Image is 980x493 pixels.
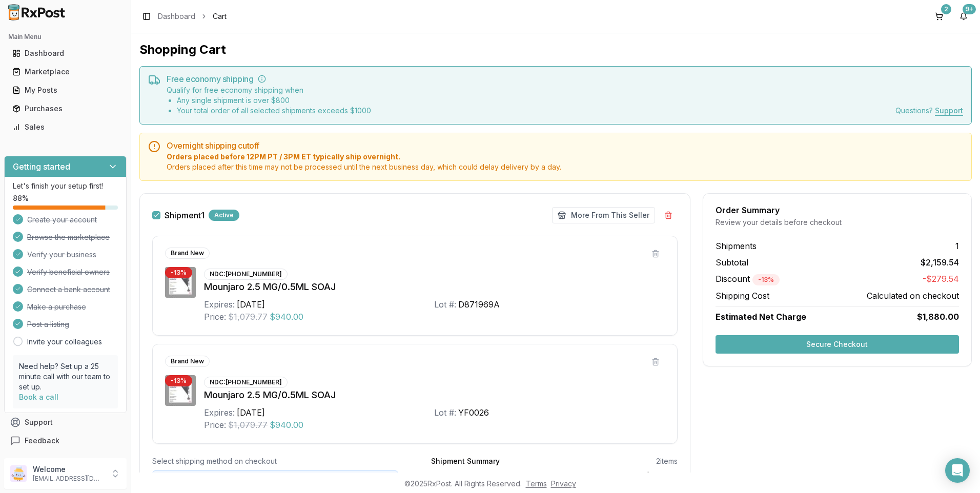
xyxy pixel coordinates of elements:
a: Invite your colleagues [27,337,102,347]
span: Connect a bank account [27,284,110,295]
p: Let's finish your setup first! [13,181,118,191]
div: 2 [941,4,951,14]
span: 1 [955,240,959,252]
div: Brand New [165,356,210,367]
div: Price: [204,311,226,323]
a: Book a call [19,393,58,401]
div: - 13 % [752,274,780,285]
span: $1,079.77 [228,311,268,323]
h2: Main Menu [8,33,122,41]
button: More From This Seller [552,207,655,223]
div: Brand New [165,248,210,259]
button: Secure Checkout [716,335,959,354]
div: Mounjaro 2.5 MG/0.5ML SOAJ [204,280,665,294]
button: Marketplace [4,64,127,80]
label: Shipment 1 [165,211,205,219]
div: Shipment Summary [431,456,500,466]
span: $1,079.77 [228,419,268,431]
div: 2 items [656,456,678,466]
span: Verify your business [27,250,96,260]
p: Need help? Set up a 25 minute call with our team to set up. [19,361,112,392]
div: Marketplace [12,67,118,77]
a: Dashboard [158,11,195,22]
p: [EMAIL_ADDRESS][DOMAIN_NAME] [33,475,104,483]
li: Any single shipment is over $ 800 [177,95,371,106]
div: Shipment Subtotal [431,470,550,481]
div: Qualify for free economy shipping when [167,85,371,116]
span: Orders placed before 12PM PT / 3PM ET typically ship overnight. [167,152,963,162]
li: Your total order of all selected shipments exceeds $ 1000 [177,106,371,116]
div: Select shipping method on checkout [152,456,398,466]
span: $940.00 [270,311,303,323]
span: Shipments [716,240,757,252]
div: Lot #: [434,298,456,311]
div: Price: [204,419,226,431]
span: Estimated Net Charge [716,312,806,322]
div: Questions? [895,106,963,116]
span: $1,880.00 [917,311,959,323]
div: $2,159.54 [558,470,677,481]
span: Discount [716,274,780,284]
div: Dashboard [12,48,118,58]
button: Purchases [4,100,127,117]
img: Mounjaro 2.5 MG/0.5ML SOAJ [165,375,196,406]
div: Sales [12,122,118,132]
img: User avatar [10,465,27,482]
span: Calculated on checkout [867,290,959,302]
div: YF0026 [458,406,489,419]
img: RxPost Logo [4,4,70,20]
span: Shipping Cost [716,290,769,302]
span: Orders placed after this time may not be processed until the next business day, which could delay... [167,162,963,172]
h5: Overnight shipping cutoff [167,141,963,150]
nav: breadcrumb [158,11,227,22]
div: Order Summary [716,206,959,214]
div: D871969A [458,298,500,311]
span: Subtotal [716,256,748,269]
span: $940.00 [270,419,303,431]
div: [DATE] [237,298,265,311]
span: Verify beneficial owners [27,267,110,277]
button: Dashboard [4,45,127,61]
div: My Posts [12,85,118,95]
div: NDC: [PHONE_NUMBER] [204,269,288,280]
span: Browse the marketplace [27,232,110,242]
button: 2 [931,8,947,25]
div: Lot #: [434,406,456,419]
div: Expires: [204,298,235,311]
span: $2,159.54 [921,256,959,269]
span: Create your account [27,215,97,225]
h3: Getting started [13,160,70,173]
span: 88 % [13,193,29,203]
button: Feedback [4,432,127,450]
div: NDC: [PHONE_NUMBER] [204,377,288,388]
button: Sales [4,119,127,135]
div: 9+ [963,4,976,14]
div: Expires: [204,406,235,419]
span: Make a purchase [27,302,86,312]
p: Welcome [33,464,104,475]
button: My Posts [4,82,127,98]
div: Mounjaro 2.5 MG/0.5ML SOAJ [204,388,665,402]
div: Purchases [12,104,118,114]
h1: Shopping Cart [139,42,972,58]
div: [DATE] [237,406,265,419]
span: Feedback [25,436,59,446]
button: 9+ [955,8,972,25]
div: Review your details before checkout [716,217,959,228]
span: Cart [213,11,227,22]
a: Terms [526,479,547,488]
a: Sales [8,118,122,136]
button: Support [4,413,127,432]
div: Open Intercom Messenger [945,458,970,483]
img: Mounjaro 2.5 MG/0.5ML SOAJ [165,267,196,298]
div: - 13 % [165,267,192,278]
div: Active [209,210,239,221]
div: - 13 % [165,375,192,386]
a: Marketplace [8,63,122,81]
a: Dashboard [8,44,122,63]
span: Post a listing [27,319,69,330]
a: My Posts [8,81,122,99]
a: Purchases [8,99,122,118]
h5: Free economy shipping [167,75,963,83]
